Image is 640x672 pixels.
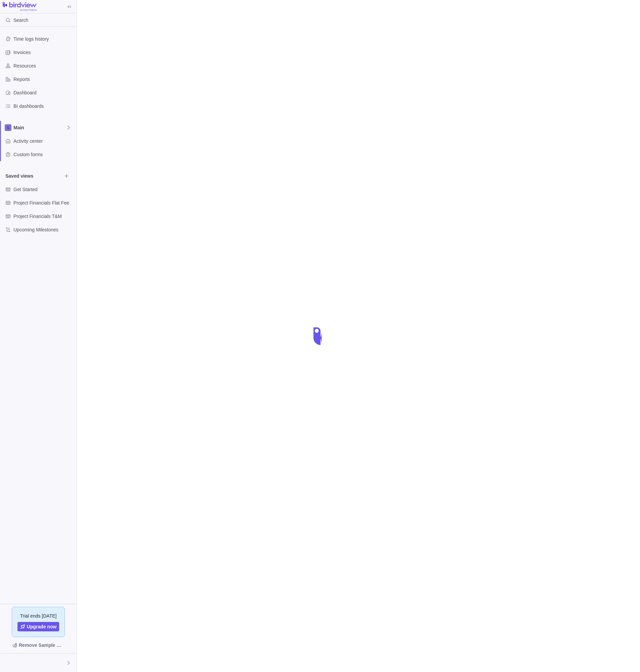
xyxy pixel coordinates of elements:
[13,151,74,158] span: Custom forms
[13,89,74,96] span: Dashboard
[19,641,65,649] span: Remove Sample Data
[5,640,71,651] span: Remove Sample Data
[13,226,74,233] span: Upcoming Milestones
[307,323,333,350] div: loading
[13,213,74,220] span: Project Financials T&M
[13,103,74,109] span: BI dashboards
[17,622,59,631] a: Upgrade now
[27,623,57,630] span: Upgrade now
[13,76,74,83] span: Reports
[5,173,62,179] span: Saved views
[4,659,12,667] div: Spence D
[13,49,74,56] span: Invoices
[20,613,57,619] span: Trial ends [DATE]
[13,62,74,69] span: Resources
[13,36,74,42] span: Time logs history
[13,199,74,206] span: Project Financials Flat Fee
[62,171,71,181] span: Browse views
[3,2,37,11] img: logo
[13,138,74,144] span: Activity center
[13,124,66,131] span: Main
[13,17,28,24] span: Search
[13,186,74,193] span: Get Started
